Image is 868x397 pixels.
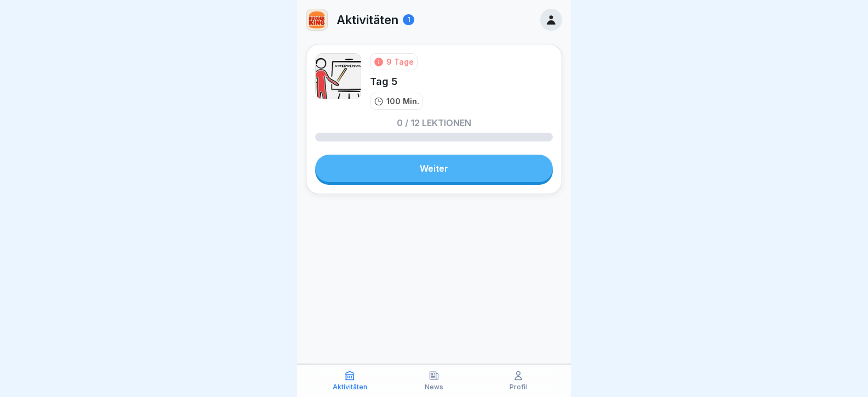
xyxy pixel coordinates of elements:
[315,155,553,182] a: Weiter
[370,75,423,88] div: Tag 5
[397,118,471,127] p: 0 / 12 Lektionen
[386,56,414,67] div: 9 Tage
[333,383,367,391] p: Aktivitäten
[306,9,327,30] img: w2f18lwxr3adf3talrpwf6id.png
[425,383,443,391] p: News
[337,13,398,27] p: Aktivitäten
[386,95,419,107] p: 100 Min.
[510,383,527,391] p: Profil
[315,53,361,99] img: vy1vuzxsdwx3e5y1d1ft51l0.png
[403,14,414,25] div: 1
